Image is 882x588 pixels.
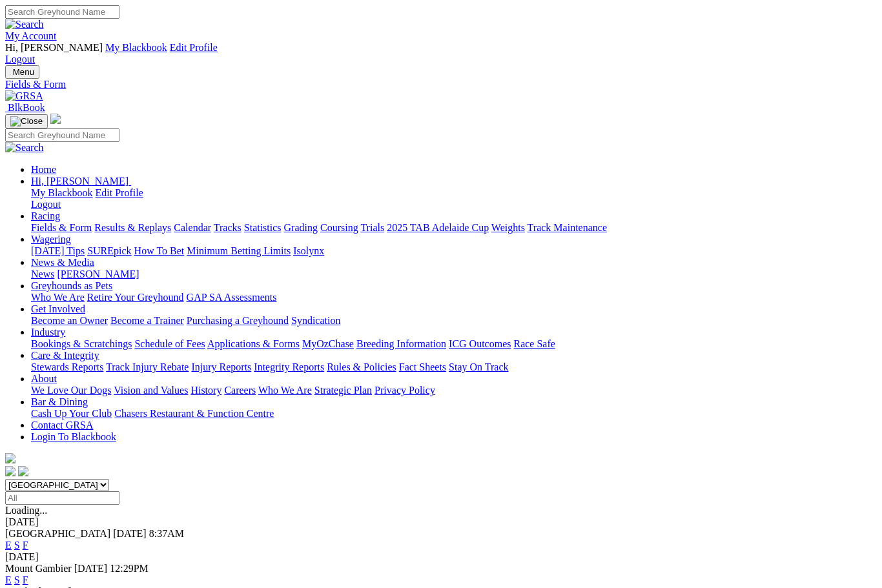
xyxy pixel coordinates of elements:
a: Calendar [174,222,211,233]
span: Hi, [PERSON_NAME] [5,42,103,53]
span: BlkBook [8,102,45,113]
a: Retire Your Greyhound [87,292,184,303]
a: Track Injury Rebate [106,361,189,372]
a: [DATE] Tips [31,245,85,256]
a: Statistics [244,222,282,233]
a: Racing [31,210,60,221]
a: SUREpick [87,245,131,256]
a: Purchasing a Greyhound [187,315,289,326]
div: About [31,385,877,396]
div: Hi, [PERSON_NAME] [31,187,877,210]
a: Rules & Policies [327,361,396,372]
img: logo-grsa-white.png [5,453,15,463]
a: Grading [284,222,318,233]
a: Coursing [320,222,358,233]
img: Search [5,142,44,154]
img: Search [5,19,44,30]
a: History [190,385,221,396]
a: Breeding Information [356,338,446,349]
a: We Love Our Dogs [31,385,111,396]
a: My Blackbook [31,187,93,198]
a: Tracks [214,222,241,233]
a: ICG Outcomes [449,338,511,349]
a: Track Maintenance [528,222,607,233]
div: Wagering [31,245,877,257]
span: 8:37AM [149,528,184,539]
a: S [14,574,20,585]
a: About [31,373,57,384]
div: [DATE] [5,551,877,563]
input: Search [5,5,119,19]
a: Syndication [291,315,340,326]
a: Greyhounds as Pets [31,280,112,291]
a: My Account [5,30,57,41]
a: News [31,269,54,279]
a: Isolynx [293,245,324,256]
a: Who We Are [258,385,312,396]
a: Careers [224,385,256,396]
a: Home [31,164,56,175]
button: Toggle navigation [5,65,39,79]
a: Vision and Values [114,385,188,396]
a: Logout [31,199,61,210]
a: Schedule of Fees [134,338,205,349]
input: Select date [5,491,119,505]
div: [DATE] [5,516,877,528]
a: Race Safe [513,338,555,349]
a: Stay On Track [449,361,508,372]
div: Racing [31,222,877,234]
a: E [5,540,12,551]
img: GRSA [5,90,43,102]
a: Wagering [31,234,71,245]
a: Cash Up Your Club [31,408,112,419]
a: Trials [360,222,384,233]
div: Care & Integrity [31,361,877,373]
a: Edit Profile [170,42,218,53]
div: Industry [31,338,877,350]
img: logo-grsa-white.png [50,114,61,124]
a: My Blackbook [105,42,167,53]
a: Applications & Forms [207,338,300,349]
input: Search [5,128,119,142]
a: S [14,540,20,551]
span: 12:29PM [110,563,149,574]
div: Get Involved [31,315,877,327]
a: Care & Integrity [31,350,99,361]
a: News & Media [31,257,94,268]
a: Become an Owner [31,315,108,326]
img: facebook.svg [5,466,15,476]
img: Close [10,116,43,127]
span: Menu [13,67,34,77]
a: Minimum Betting Limits [187,245,291,256]
a: Get Involved [31,303,85,314]
a: F [23,574,28,585]
a: F [23,540,28,551]
a: Logout [5,54,35,65]
div: Bar & Dining [31,408,877,420]
span: Mount Gambier [5,563,72,574]
a: Hi, [PERSON_NAME] [31,176,131,187]
img: twitter.svg [18,466,28,476]
a: [PERSON_NAME] [57,269,139,279]
a: Privacy Policy [374,385,435,396]
a: Integrity Reports [254,361,324,372]
a: E [5,574,12,585]
a: Who We Are [31,292,85,303]
a: Fields & Form [31,222,92,233]
div: Greyhounds as Pets [31,292,877,303]
span: [DATE] [113,528,147,539]
a: MyOzChase [302,338,354,349]
button: Toggle navigation [5,114,48,128]
a: 2025 TAB Adelaide Cup [387,222,489,233]
a: Contact GRSA [31,420,93,431]
a: GAP SA Assessments [187,292,277,303]
a: Results & Replays [94,222,171,233]
a: Strategic Plan [314,385,372,396]
a: Fact Sheets [399,361,446,372]
a: Injury Reports [191,361,251,372]
span: [GEOGRAPHIC_DATA] [5,528,110,539]
div: Fields & Form [5,79,877,90]
span: Loading... [5,505,47,516]
div: News & Media [31,269,877,280]
a: Chasers Restaurant & Function Centre [114,408,274,419]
